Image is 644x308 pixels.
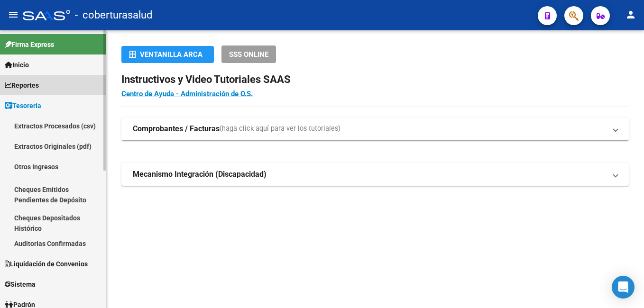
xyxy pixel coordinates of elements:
mat-icon: menu [8,9,19,20]
span: Tesorería [5,100,41,111]
span: SSS ONLINE [229,50,268,59]
div: Ventanilla ARCA [129,46,206,63]
button: SSS ONLINE [221,45,276,63]
span: (haga click aquí para ver los tutoriales) [220,124,340,134]
mat-expansion-panel-header: Mecanismo Integración (Discapacidad) [121,163,629,186]
span: Firma Express [5,39,54,50]
strong: Comprobantes / Facturas [133,124,220,134]
h2: Instructivos y Video Tutoriales SAAS [121,71,629,89]
span: Liquidación de Convenios [5,259,88,269]
div: Open Intercom Messenger [612,276,635,299]
button: Ventanilla ARCA [121,46,214,63]
strong: Mecanismo Integración (Discapacidad) [133,169,267,180]
span: Sistema [5,279,36,290]
span: Inicio [5,60,29,70]
mat-icon: person [625,9,636,20]
span: Reportes [5,80,39,91]
span: - coberturasalud [75,5,152,26]
a: Centro de Ayuda - Administración de O.S. [121,90,253,98]
mat-expansion-panel-header: Comprobantes / Facturas(haga click aquí para ver los tutoriales) [121,118,629,140]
